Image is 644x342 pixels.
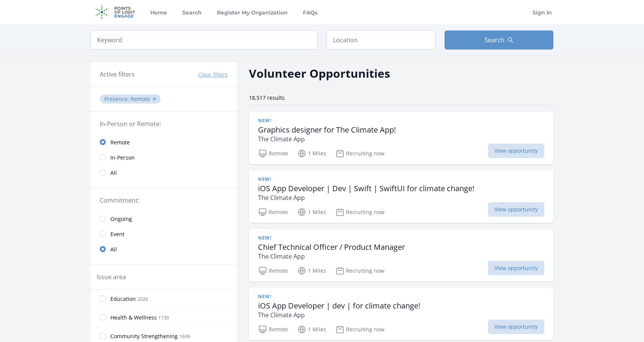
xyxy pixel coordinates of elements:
[488,320,544,334] span: View opportunity
[110,295,136,303] span: Education
[249,288,553,340] a: New! iOS App Developer | dev | for climate change! The Climate App Remote 1 Miles Recruiting now ...
[258,310,420,320] p: The Climate App
[110,314,157,321] span: Health & Wellness
[258,252,405,261] p: The Climate App
[110,246,117,253] span: All
[335,325,384,334] p: Recruiting now
[110,139,130,146] span: Remote
[258,294,271,300] span: New!
[249,229,553,281] a: New! Chief Technical Officer / Product Manager The Climate App Remote 1 Miles Recruiting now View...
[258,118,271,124] span: New!
[158,315,169,321] span: 1739
[335,149,384,158] p: Recruiting now
[179,333,190,340] span: 1699
[445,30,553,50] button: Search
[258,184,474,193] h3: iOS App Developer | Dev | Swift | SwiftUI for climate change!
[100,296,106,302] input: Education 2026
[258,325,288,334] p: Remote
[91,30,317,50] input: Keyword
[249,65,390,82] h2: Volunteer Opportunities
[152,95,157,103] button: ✕
[100,196,228,205] legend: Commitment:
[91,165,237,180] a: All
[100,333,106,339] input: Community Strengthening 1699
[258,134,396,144] p: The Climate App
[327,30,435,50] input: Location
[258,208,288,217] p: Remote
[258,301,420,310] h3: iOS App Developer | dev | for climate change!
[91,226,237,241] a: Event
[110,215,132,223] span: Ongoing
[110,332,178,340] span: Community Strengthening
[91,241,237,257] a: All
[131,95,150,102] span: Remote
[110,169,117,177] span: All
[488,144,544,158] span: View opportunity
[198,71,228,78] button: Clear filters
[488,261,544,275] span: View opportunity
[258,149,288,158] p: Remote
[110,154,135,161] span: In-Person
[249,112,553,164] a: New! Graphics designer for The Climate App! The Climate App Remote 1 Miles Recruiting now View op...
[258,243,405,252] h3: Chief Technical Officer / Product Manager
[100,119,228,128] legend: In-Person or Remote:
[110,230,124,238] span: Event
[258,235,271,241] span: New!
[249,94,285,101] span: 18,517 results
[258,125,396,134] h3: Graphics designer for The Climate App!
[100,314,106,320] input: Health & Wellness 1739
[488,202,544,217] span: View opportunity
[104,95,131,102] span: Presence :
[485,35,504,45] span: Search
[91,211,237,226] a: Ongoing
[137,296,148,302] span: 2026
[258,266,288,275] p: Remote
[297,149,326,158] p: 1 Miles
[258,176,271,182] span: New!
[97,272,126,281] legend: Issue area
[335,266,384,275] p: Recruiting now
[335,208,384,217] p: Recruiting now
[91,134,237,150] a: Remote
[91,150,237,165] a: In-Person
[249,170,553,223] a: New! iOS App Developer | Dev | Swift | SwiftUI for climate change! The Climate App Remote 1 Miles...
[297,266,326,275] p: 1 Miles
[297,208,326,217] p: 1 Miles
[100,70,135,79] h3: Active filters
[258,193,474,202] p: The Climate App
[297,325,326,334] p: 1 Miles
